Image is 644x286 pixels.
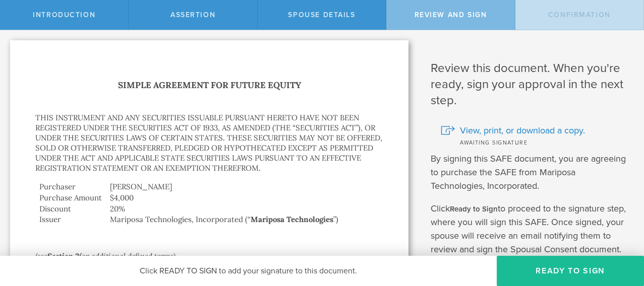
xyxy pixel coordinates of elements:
[35,78,383,93] h1: Simple Agreement for Future Equity
[35,203,106,214] td: Discount
[450,204,498,213] b: Ready to Sign
[47,251,79,261] strong: Section 2
[441,137,629,147] div: Awaiting signature
[431,152,629,193] p: By signing this SAFE document, you are agreeing to purchase the SAFE from Mariposa Technologies, ...
[497,256,644,286] button: Ready to Sign
[33,11,95,19] span: Introduction
[106,214,383,225] td: Mariposa Technologies, Incorporated (“ ”)
[35,214,106,225] td: Issuer
[431,202,629,256] p: Click to proceed to the signature step, where you will sign this SAFE. Once signed, your spouse w...
[106,203,383,214] td: 20%
[460,124,585,137] span: View, print, or download a copy.
[548,11,611,19] span: Confirmation
[35,181,106,192] td: Purchaser
[251,214,333,224] strong: Mariposa Technologies
[106,192,383,203] td: $4,000
[106,181,383,192] td: [PERSON_NAME]
[415,11,487,19] span: Review and Sign
[35,113,383,173] p: THIS INSTRUMENT AND ANY SECURITIES ISSUABLE PURSUANT HERETO HAVE NOT BEEN REGISTERED UNDER THE SE...
[35,192,106,203] td: Purchase Amount
[35,251,175,261] em: (see for additional defined terms)
[431,60,629,109] h1: Review this document. When you're ready, sign your approval in the next step.
[170,11,215,19] span: assertion
[288,11,355,19] span: Spouse Details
